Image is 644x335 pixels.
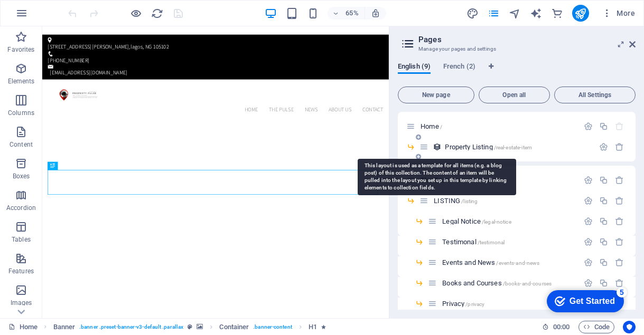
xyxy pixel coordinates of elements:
p: Columns [8,109,34,117]
span: French (2) [443,60,475,75]
div: Duplicate [599,196,608,205]
span: The Team [421,176,475,184]
p: Boxes [13,172,30,180]
div: Remove [615,196,624,205]
span: /the-team [452,178,475,184]
span: 00 00 [553,321,570,333]
button: design [466,7,479,20]
span: /testimonal [478,240,505,245]
i: Publish [574,7,586,20]
i: This element is a customizable preset [188,324,192,330]
div: Settings [599,142,608,151]
span: Click to open page [442,238,505,246]
a: Click to cancel selection. Double-click to open Pages [8,321,38,333]
span: Click to open page [442,279,552,287]
i: AI Writer [530,7,542,20]
span: Click to open page [442,300,484,308]
span: Legal Notice [442,217,511,225]
h6: Session time [542,321,570,333]
span: Click to open page [442,259,539,266]
span: Click to select. Double-click to edit [53,321,76,333]
button: pages [488,7,500,20]
p: Images [11,299,32,307]
i: Navigator [509,7,521,20]
div: Testimonal/testimonal [439,238,578,245]
div: Get Started 5 items remaining, 0% complete [6,5,83,27]
span: English (9) [398,60,431,75]
i: Commerce [551,7,563,20]
div: Remove [615,258,624,267]
div: Language Tabs [398,62,636,82]
p: Features [8,267,34,275]
span: Home [421,122,442,130]
button: More [598,5,639,22]
div: Privacy/privacy [439,300,578,307]
button: New page [398,87,474,103]
div: Remove [615,142,624,151]
div: Settings [584,237,593,246]
div: Duplicate [599,279,608,288]
button: Click here to leave preview mode and continue editing [129,7,142,20]
div: Settings [584,217,593,226]
div: Settings [584,279,593,288]
div: Events and News/events-and-news [439,259,578,266]
span: Click to select. Double-click to edit [309,321,317,333]
span: More [602,8,635,18]
span: Click to select. Double-click to edit [219,321,249,333]
i: Element contains an animation [321,324,326,330]
p: Favorites [7,45,34,54]
span: / [440,124,442,130]
div: Duplicate [599,237,608,246]
span: Code [583,321,610,333]
div: Get Started [29,12,74,21]
div: Duplicate [599,217,608,226]
h6: 65% [343,7,360,20]
button: text_generator [530,7,543,20]
button: Usercentrics [623,321,636,333]
span: Open all [483,92,546,98]
i: This element contains a background [197,324,203,330]
i: Design (Ctrl+Alt+Y) [466,7,479,20]
div: Remove [615,279,624,288]
span: /books-and-courses [503,281,552,286]
div: Remove [615,237,624,246]
button: Code [578,321,614,333]
div: Settings [584,176,593,185]
span: New page [403,92,470,98]
div: Settings [584,258,593,267]
span: /privacy [465,301,484,307]
i: Pages (Ctrl+Alt+S) [488,7,500,20]
div: Books and Courses/books-and-courses [439,280,578,286]
span: : [561,323,562,331]
div: Settings [584,196,593,205]
p: Tables [12,235,31,244]
span: . banner .preset-banner-v3-default .parallax [79,321,183,333]
nav: breadcrumb [53,321,326,333]
div: Duplicate [599,176,608,185]
span: /listing [461,198,478,204]
div: Home/ [417,123,578,130]
span: /real-estate-item [494,145,532,150]
button: 65% [328,7,365,20]
button: All Settings [554,87,636,103]
div: The Team/the-team [417,177,578,184]
p: Accordion [6,204,36,212]
i: Reload page [151,7,163,20]
button: navigator [509,7,521,20]
div: The startpage cannot be deleted [615,122,624,131]
p: Elements [8,77,35,85]
span: /legal-notice [482,219,511,225]
button: commerce [551,7,564,20]
div: Duplicate [599,122,608,131]
span: All Settings [559,92,631,98]
span: LISTING [434,197,478,205]
h2: Pages [418,35,636,44]
div: Duplicate [599,258,608,267]
div: 5 [76,2,86,13]
span: . banner-content [253,321,292,333]
div: Remove [615,217,624,226]
span: Click to open page [445,143,532,151]
div: Property Listing/real-estate-item [442,143,594,150]
span: /events-and-news [496,260,539,266]
h3: Manage your pages and settings [418,44,614,54]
